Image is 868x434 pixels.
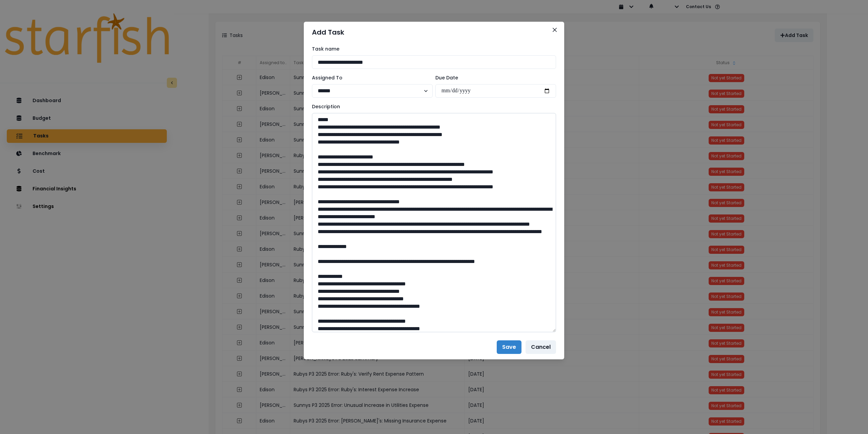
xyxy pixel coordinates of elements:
[312,103,552,110] label: Description
[312,74,429,81] label: Assigned To
[497,340,521,354] button: Save
[304,22,564,43] header: Add Task
[549,24,560,35] button: Close
[312,45,552,53] label: Task name
[526,340,556,354] button: Cancel
[435,74,552,81] label: Due Date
